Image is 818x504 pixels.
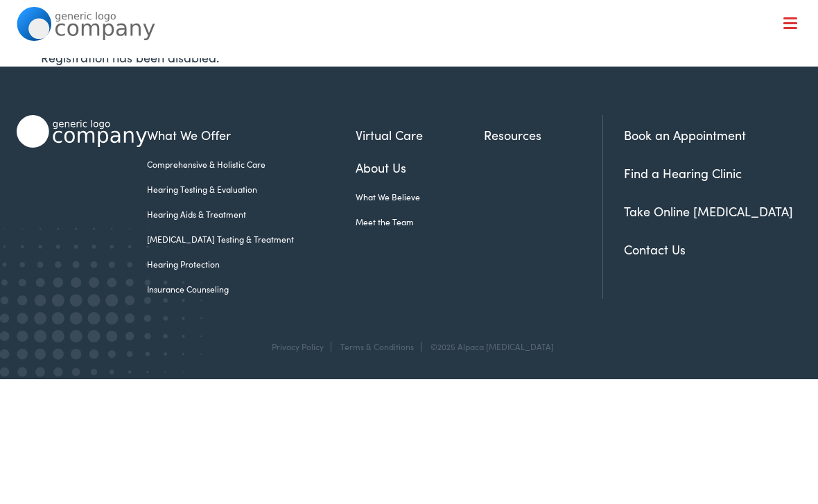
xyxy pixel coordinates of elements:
a: Insurance Counseling [147,284,355,296]
a: Hearing Aids & Treatment [147,209,355,221]
a: Terms & Conditions [340,341,414,353]
a: Privacy Policy [272,341,324,353]
a: Book an Appointment [624,127,746,144]
a: Hearing Testing & Evaluation [147,184,355,196]
div: ©2025 Alpaca [MEDICAL_DATA] [424,342,554,352]
a: Find a Hearing Clinic [624,165,742,182]
a: [MEDICAL_DATA] Testing & Treatment [147,234,355,246]
a: Resources [484,126,602,145]
img: Alpaca Audiology [17,116,148,148]
a: What We Believe [356,191,484,204]
a: Virtual Care [356,126,484,145]
a: Meet the Team [356,216,484,229]
a: What We Offer [27,55,802,98]
a: Hearing Protection [147,259,355,271]
a: Take Online [MEDICAL_DATA] [624,203,793,220]
a: About Us [356,159,484,177]
a: What We Offer [147,126,355,145]
a: Contact Us [624,241,686,259]
a: Comprehensive & Holistic Care [147,159,355,171]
